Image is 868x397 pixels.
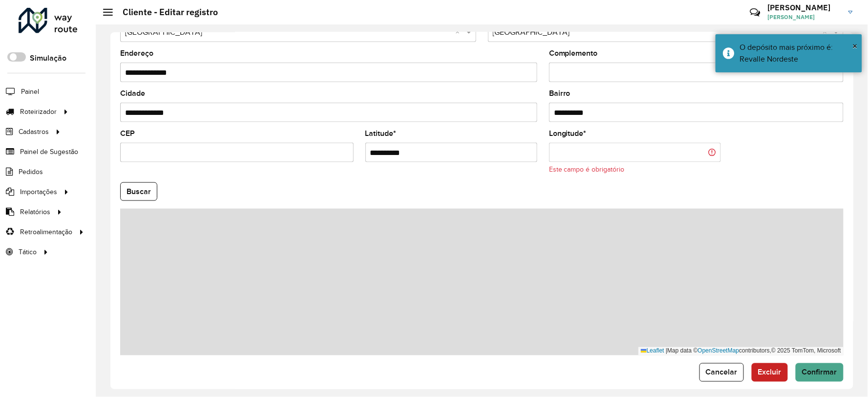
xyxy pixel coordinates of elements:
[768,3,841,12] h3: [PERSON_NAME]
[740,42,855,65] div: O depósito mais próximo é: Revalle Nordeste
[698,348,740,354] a: OpenStreetMap
[20,187,57,197] span: Importações
[744,2,765,23] a: Contato Rápido
[120,128,135,139] label: CEP
[20,147,78,157] span: Painel de Sugestão
[549,166,625,173] formly-validation-message: Este campo é obrigatório
[456,26,464,38] span: Clear all
[20,207,50,217] span: Relatórios
[19,247,37,257] span: Tático
[120,182,157,201] button: Buscar
[19,127,49,137] span: Cadastros
[752,363,788,382] button: Excluir
[823,26,831,38] span: Clear all
[19,167,43,177] span: Pedidos
[853,39,858,53] button: Close
[796,363,844,382] button: Confirmar
[853,41,858,51] span: ×
[21,87,39,97] span: Painel
[768,13,841,22] span: [PERSON_NAME]
[120,47,153,59] label: Endereço
[699,363,744,382] button: Cancelar
[802,368,837,376] span: Confirmar
[549,47,598,59] label: Complemento
[120,88,145,99] label: Cidade
[549,128,587,139] label: Longitude
[641,348,664,354] a: Leaflet
[549,88,571,99] label: Bairro
[20,107,57,117] span: Roteirizador
[758,368,782,376] span: Excluir
[666,348,667,354] span: |
[30,52,66,64] label: Simulação
[365,128,397,139] label: Latitude
[113,7,218,18] h2: Cliente - Editar registro
[706,368,738,376] span: Cancelar
[638,347,844,355] div: Map data © contributors,© 2025 TomTom, Microsoft
[20,227,72,237] span: Retroalimentação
